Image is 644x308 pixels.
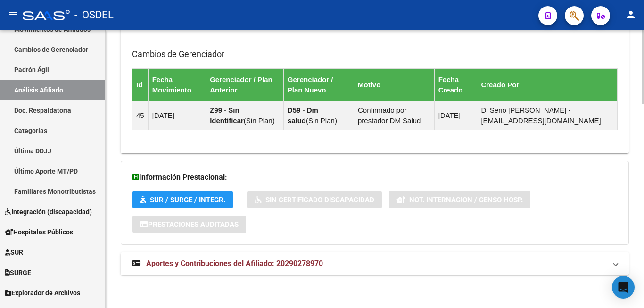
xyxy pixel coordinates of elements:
th: Motivo [354,68,435,101]
td: Di Serio [PERSON_NAME] - [EMAIL_ADDRESS][DOMAIN_NAME] [477,101,618,130]
span: Explorador de Archivos [5,288,80,298]
button: Prestaciones Auditadas [132,216,246,233]
td: Confirmado por prestador DM Salud [354,101,435,130]
span: Prestaciones Auditadas [148,220,239,229]
span: SUR / SURGE / INTEGR. [150,196,225,204]
div: Open Intercom Messenger [612,276,635,299]
td: [DATE] [148,101,206,130]
span: Hospitales Públicos [5,227,73,237]
span: - OSDEL [74,5,114,25]
mat-icon: menu [8,9,19,20]
span: Integración (discapacidad) [5,207,92,217]
span: SURGE [5,267,31,278]
h3: Cambios de Gerenciador [132,48,618,61]
strong: D59 - Dm salud [288,106,318,125]
span: SUR [5,247,23,258]
span: Aportes y Contribuciones del Afiliado: 20290278970 [146,259,323,268]
span: Not. Internacion / Censo Hosp. [409,196,523,204]
td: [DATE] [434,101,477,130]
mat-expansion-panel-header: Aportes y Contribuciones del Afiliado: 20290278970 [121,252,629,275]
td: ( ) [206,101,284,130]
h3: Información Prestacional: [132,171,617,184]
th: Fecha Creado [434,68,477,101]
th: Id [132,68,149,101]
button: Sin Certificado Discapacidad [247,191,382,208]
button: Not. Internacion / Censo Hosp. [389,191,530,208]
strong: Z99 - Sin Identificar [210,106,244,125]
td: ( ) [283,101,354,130]
button: SUR / SURGE / INTEGR. [132,191,233,208]
th: Fecha Movimiento [148,68,206,101]
span: Sin Certificado Discapacidad [265,196,374,204]
mat-icon: person [625,9,636,20]
span: Sin Plan [246,117,272,125]
th: Gerenciador / Plan Anterior [206,68,284,101]
th: Creado Por [477,68,618,101]
span: Sin Plan [308,117,335,125]
th: Gerenciador / Plan Nuevo [283,68,354,101]
td: 45 [132,101,149,130]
